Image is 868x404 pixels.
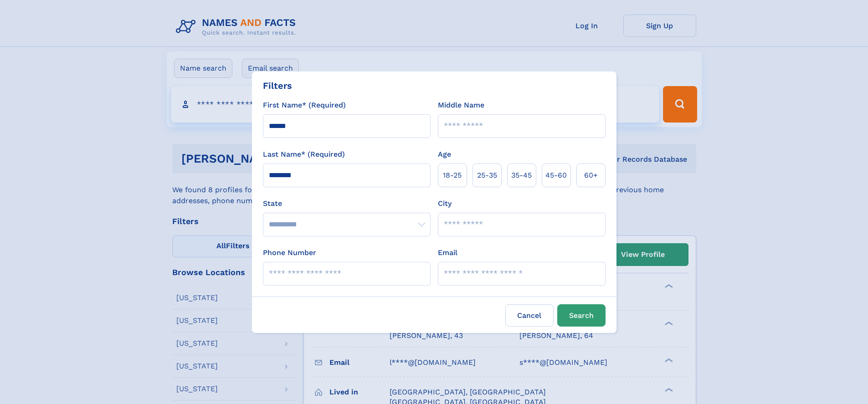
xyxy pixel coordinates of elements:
[511,170,532,181] span: 35‑45
[505,304,554,327] label: Cancel
[438,198,452,209] label: City
[263,149,345,160] label: Last Name* (Required)
[557,304,606,327] button: Search
[443,170,462,181] span: 18‑25
[438,149,451,160] label: Age
[438,247,457,258] label: Email
[263,100,346,111] label: First Name* (Required)
[438,100,484,111] label: Middle Name
[263,198,431,209] label: State
[263,247,316,258] label: Phone Number
[263,79,292,92] div: Filters
[477,170,497,181] span: 25‑35
[545,170,567,181] span: 45‑60
[584,170,598,181] span: 60+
